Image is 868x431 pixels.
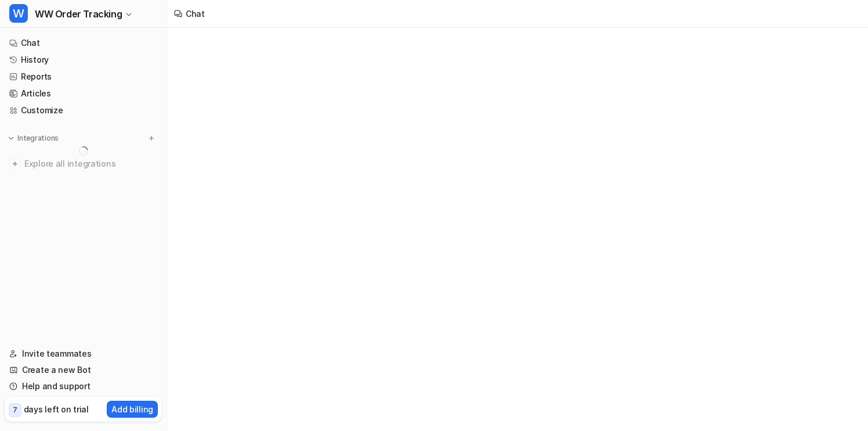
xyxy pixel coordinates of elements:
[5,35,162,51] a: Chat
[5,346,162,362] a: Invite teammates
[5,156,162,172] a: Explore all integrations
[35,6,122,22] span: WW Order Tracking
[9,4,28,23] span: W
[5,52,162,68] a: History
[111,403,153,415] p: Add billing
[13,405,17,415] p: 7
[5,132,62,144] button: Integrations
[24,155,157,173] span: Explore all integrations
[5,362,162,378] a: Create a new Bot
[24,403,89,415] p: days left on trial
[5,102,162,118] a: Customize
[5,85,162,102] a: Articles
[5,378,162,394] a: Help and support
[7,134,15,142] img: expand menu
[5,69,162,85] a: Reports
[147,134,155,142] img: menu_add.svg
[107,401,158,418] button: Add billing
[17,134,59,143] p: Integrations
[186,8,205,20] div: Chat
[9,158,21,170] img: explore all integrations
